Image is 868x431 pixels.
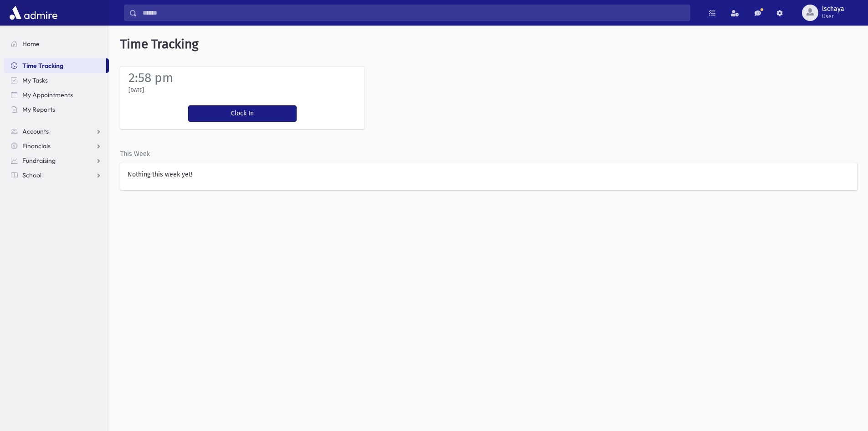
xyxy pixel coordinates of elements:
span: lschaya [822,5,844,13]
a: My Appointments [4,88,109,102]
label: [DATE] [128,86,144,94]
span: Accounts [22,127,49,135]
span: My Appointments [22,91,73,99]
a: School [4,168,109,182]
span: User [822,13,844,20]
a: My Tasks [4,73,109,88]
a: Home [4,36,109,51]
span: Fundraising [22,156,56,165]
a: Fundraising [4,153,109,168]
label: Nothing this week yet! [128,170,192,179]
span: My Tasks [22,76,48,84]
a: Accounts [4,124,109,139]
label: This Week [120,149,150,159]
span: School [22,171,41,179]
button: Clock In [188,105,297,122]
span: Time Tracking [22,62,63,70]
a: Financials [4,139,109,153]
h5: Time Tracking [109,26,868,63]
span: My Reports [22,105,55,114]
a: Time Tracking [4,58,106,73]
label: 2:58 pm [128,70,173,85]
img: AdmirePro [7,4,60,22]
input: Search [137,5,690,21]
span: Financials [22,142,51,150]
a: My Reports [4,102,109,117]
span: Home [22,40,40,48]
